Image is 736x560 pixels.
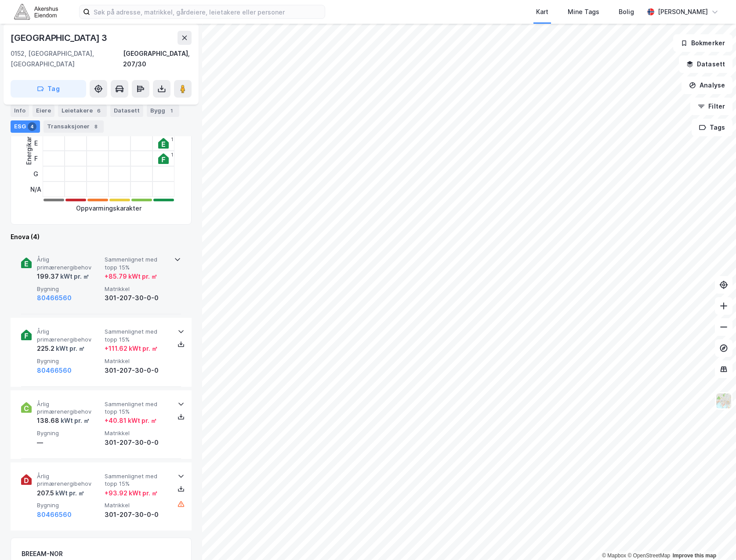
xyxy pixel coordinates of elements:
div: G [30,166,41,182]
div: 1 [171,137,173,142]
div: Enova (4) [11,232,192,242]
div: F [30,151,41,166]
div: 301-207-30-0-0 [105,509,169,520]
a: OpenStreetMap [627,553,670,559]
div: 4 [28,122,36,131]
a: Improve this map [673,553,716,559]
div: [PERSON_NAME] [658,7,708,17]
div: + 93.92 kWt pr. ㎡ [105,488,158,498]
div: kWt pr. ㎡ [59,271,89,282]
div: 8 [91,122,100,131]
span: Bygning [37,429,101,437]
div: Eiere [33,105,54,117]
button: Filter [690,98,732,115]
img: Z [715,393,732,409]
a: Mapbox [602,553,626,559]
span: Sammenlignet med topp 15% [105,473,169,488]
span: Årlig primærenergibehov [37,328,101,343]
div: 301-207-30-0-0 [105,293,169,303]
button: Analyse [682,76,732,94]
div: Datasett [110,105,143,117]
div: Oppvarmingskarakter [76,203,141,214]
div: 301-207-30-0-0 [105,365,169,376]
button: Datasett [679,55,732,73]
div: 301-207-30-0-0 [105,437,169,448]
button: 80466560 [37,365,72,376]
span: Årlig primærenergibehov [37,256,101,271]
div: Info [11,105,29,117]
div: + 111.62 kWt pr. ㎡ [105,343,158,354]
input: Søk på adresse, matrikkel, gårdeiere, leietakere eller personer [90,5,325,18]
div: + 85.79 kWt pr. ㎡ [105,271,157,282]
span: Matrikkel [105,429,169,437]
div: [GEOGRAPHIC_DATA], 207/30 [123,48,192,69]
div: ESG [11,120,40,133]
div: 138.68 [37,415,90,426]
div: kWt pr. ㎡ [59,415,90,426]
span: Matrikkel [105,285,169,293]
span: Årlig primærenergibehov [37,473,101,488]
iframe: Chat Widget [692,518,736,560]
span: Sammenlignet med topp 15% [105,328,169,343]
div: 199.37 [37,271,89,282]
span: Sammenlignet med topp 15% [105,400,169,416]
span: Sammenlignet med topp 15% [105,256,169,271]
div: Kontrollprogram for chat [692,518,736,560]
div: 207.5 [37,488,84,498]
button: Tag [11,80,86,98]
div: 1 [171,152,173,157]
div: E [30,135,41,151]
div: Transaksjoner [44,120,104,133]
button: Bokmerker [673,34,732,52]
span: Årlig primærenergibehov [37,400,101,416]
div: BREEAM-NOR [22,549,63,559]
span: Matrikkel [105,502,169,509]
div: Mine Tags [568,7,599,17]
button: Tags [692,119,732,136]
div: Energikarakter [24,121,34,165]
div: 6 [94,106,103,115]
div: [GEOGRAPHIC_DATA] 3 [11,31,109,45]
button: 80466560 [37,293,72,303]
span: Matrikkel [105,357,169,365]
div: kWt pr. ㎡ [54,343,85,354]
div: Leietakere [58,105,107,117]
div: — [37,437,101,448]
img: akershus-eiendom-logo.9091f326c980b4bce74ccdd9f866810c.svg [14,4,58,19]
div: + 40.81 kWt pr. ㎡ [105,415,157,426]
span: Bygning [37,285,101,293]
div: Bygg [147,105,179,117]
div: Kart [536,7,548,17]
span: Bygning [37,357,101,365]
div: kWt pr. ㎡ [54,488,84,498]
div: 0152, [GEOGRAPHIC_DATA], [GEOGRAPHIC_DATA] [11,48,123,69]
span: Bygning [37,502,101,509]
div: 225.2 [37,343,85,354]
div: 1 [167,106,176,115]
div: N/A [30,182,41,197]
div: Bolig [619,7,634,17]
button: 80466560 [37,509,72,520]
